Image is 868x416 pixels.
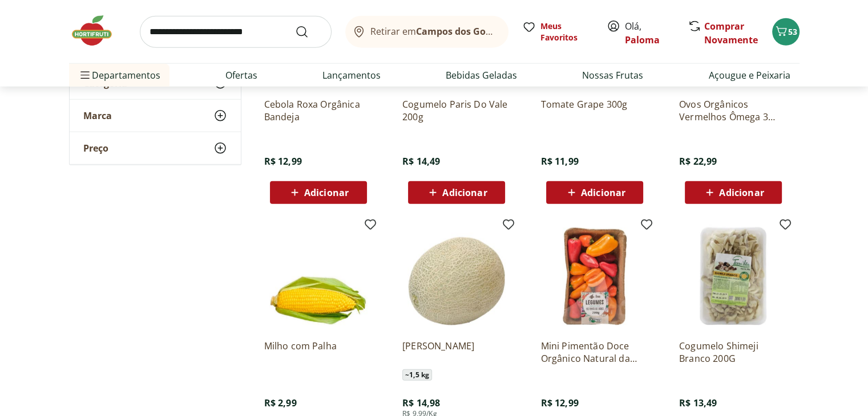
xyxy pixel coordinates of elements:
img: Melão Cantaloupe [402,222,511,331]
span: R$ 12,99 [540,397,578,409]
span: Olá, [625,19,676,47]
span: Adicionar [442,188,487,197]
button: Marca [70,100,241,132]
span: ~ 1,5 kg [402,369,432,381]
a: Comprar Novamente [704,20,758,46]
span: Retirar em [370,26,496,36]
span: Adicionar [719,188,764,197]
button: Preço [70,132,241,164]
button: Adicionar [685,181,782,204]
span: Meus Favoritos [540,21,593,43]
span: R$ 13,49 [679,397,717,409]
input: search [140,16,332,48]
img: Mini Pimentão Doce Orgânico Natural da Terra 200g [540,222,649,331]
button: Submit Search [295,25,322,39]
img: Hortifruti [69,14,126,48]
a: Cebola Roxa Orgânica Bandeja [264,98,373,123]
span: Marca [83,110,112,121]
a: Nossas Frutas [582,68,643,82]
span: Adicionar [304,188,349,197]
button: Menu [78,62,92,89]
button: Adicionar [408,181,505,204]
span: R$ 14,49 [402,155,440,168]
button: Adicionar [546,181,643,204]
a: Lançamentos [322,68,381,82]
a: Tomate Grape 300g [540,98,649,123]
a: [PERSON_NAME] [402,340,511,365]
a: Açougue e Peixaria [708,68,790,82]
a: Mini Pimentão Doce Orgânico Natural da Terra 200g [540,340,649,365]
button: Carrinho [772,18,800,46]
span: Departamentos [78,62,160,89]
span: R$ 12,99 [264,155,302,168]
img: Milho com Palha [264,222,373,331]
a: Cogumelo Shimeji Branco 200G [679,340,788,365]
a: Ofertas [225,68,257,82]
a: Cogumelo Paris Do Vale 200g [402,98,511,123]
span: Preço [83,142,108,154]
a: Milho com Palha [264,340,373,365]
button: Retirar emCampos dos Goytacazes/[GEOGRAPHIC_DATA] [345,16,508,48]
a: Paloma [625,34,660,46]
span: R$ 14,98 [402,397,440,409]
a: Bebidas Geladas [446,68,517,82]
b: Campos dos Goytacazes/[GEOGRAPHIC_DATA] [416,25,623,38]
span: R$ 2,99 [264,397,297,409]
span: 53 [788,26,797,37]
span: R$ 11,99 [540,155,578,168]
img: Cogumelo Shimeji Branco 200G [679,222,788,331]
span: Adicionar [581,188,625,197]
span: R$ 22,99 [679,155,717,168]
a: Meus Favoritos [522,21,593,43]
button: Adicionar [270,181,367,204]
a: Ovos Orgânicos Vermelhos Ômega 3 com 10 unidades [679,98,788,123]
